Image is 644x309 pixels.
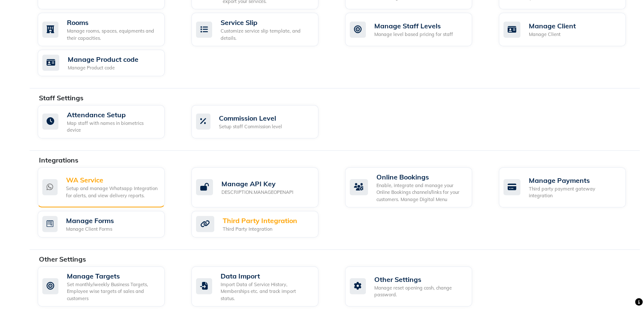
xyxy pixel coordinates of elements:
[67,281,158,302] div: Set monthly/weekly Business Targets, Employee wise targets of sales and customers
[67,271,158,281] div: Manage Targets
[376,182,465,203] div: Enable, integrate and manage your Online Bookings channels/links for your customers. Manage Digit...
[191,105,332,138] a: Commission LevelSetup staff Commission level
[66,215,114,226] div: Manage Forms
[38,211,179,237] a: Manage FormsManage Client Forms
[191,167,332,208] a: Manage API KeyDESCRIPTION.MANAGEOPENAPI
[191,266,332,307] a: Data ImportImport Data of Service History, Memberships etc. and track import status.
[67,110,158,120] div: Attendance Setup
[68,64,138,72] div: Manage Product code
[223,226,297,233] div: Third Party Integration
[38,105,179,138] a: Attendance SetupMap staff with names in biometrics device
[38,266,179,307] a: Manage TargetsSet monthly/weekly Business Targets, Employee wise targets of sales and customers
[345,266,486,307] a: Other SettingsManage reset opening cash, change password.
[219,113,282,123] div: Commission Level
[221,189,293,196] div: DESCRIPTION.MANAGEOPENAPI
[374,284,465,298] div: Manage reset opening cash, change password.
[66,185,158,199] div: Setup and manage Whatsapp Integration for alerts, and view delivery reports.
[67,120,158,134] div: Map staff with names in biometrics device
[66,226,114,233] div: Manage Client Forms
[374,274,465,284] div: Other Settings
[68,54,138,64] div: Manage Product code
[345,167,486,208] a: Online BookingsEnable, integrate and manage your Online Bookings channels/links for your customer...
[38,13,179,46] a: RoomsManage rooms, spaces, equipments and their capacities.
[376,172,465,182] div: Online Bookings
[223,215,297,226] div: Third Party Integration
[221,28,312,41] div: Customize service slip template, and details.
[529,185,619,199] div: Third party payment gateway integration
[499,13,640,46] a: Manage ClientManage Client
[221,17,312,28] div: Service Slip
[67,17,158,28] div: Rooms
[345,13,486,46] a: Manage Staff LevelsManage level based pricing for staff
[38,50,179,76] a: Manage Product codeManage Product code
[374,31,453,38] div: Manage level based pricing for staff
[67,28,158,41] div: Manage rooms, spaces, equipments and their capacities.
[221,281,312,302] div: Import Data of Service History, Memberships etc. and track import status.
[66,175,158,185] div: WA Service
[221,271,312,281] div: Data Import
[374,21,453,31] div: Manage Staff Levels
[219,123,282,130] div: Setup staff Commission level
[191,211,332,237] a: Third Party IntegrationThird Party Integration
[529,175,619,185] div: Manage Payments
[221,179,293,189] div: Manage API Key
[38,167,179,208] a: WA ServiceSetup and manage Whatsapp Integration for alerts, and view delivery reports.
[191,13,332,46] a: Service SlipCustomize service slip template, and details.
[529,21,576,31] div: Manage Client
[499,167,640,208] a: Manage PaymentsThird party payment gateway integration
[529,31,576,38] div: Manage Client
